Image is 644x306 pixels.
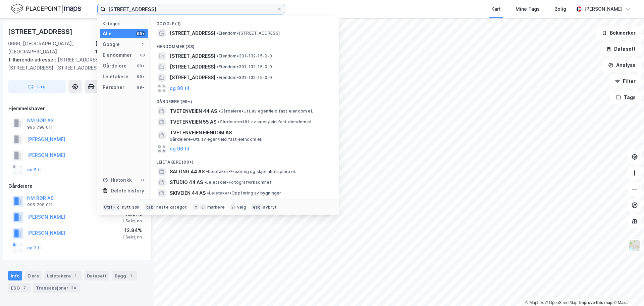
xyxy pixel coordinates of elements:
div: 996 798 011 [27,125,53,130]
span: Gårdeiere • Utl. av egen/leid fast eiendom el. [218,119,312,125]
div: Leietakere (99+) [151,154,339,166]
div: Ctrl + k [103,204,121,211]
div: Leietakere [44,271,82,280]
a: OpenStreetMap [545,300,578,305]
img: Z [628,239,641,252]
img: logo.f888ab2527a4732fd821a326f86c7f29.svg [11,3,81,15]
div: Bolig [554,5,566,13]
div: Google [103,40,120,48]
div: 7 [21,285,28,291]
div: tab [145,204,155,211]
div: 1 [127,272,134,279]
div: Kart [491,5,501,13]
div: neste kategori [156,205,188,210]
div: esc [252,204,262,211]
span: • [217,64,219,69]
span: [STREET_ADDRESS] [170,74,215,82]
span: Gårdeiere • Utl. av egen/leid fast eiendom el. [170,137,262,142]
span: TVETENVEIEN 44 AS [170,107,217,115]
div: [GEOGRAPHIC_DATA], 132/15 [95,40,146,56]
div: Google (1) [151,16,339,28]
div: Historikk [103,176,132,184]
span: Leietaker • Oppføring av bygninger [207,190,281,196]
input: Søk på adresse, matrikkel, gårdeiere, leietakere eller personer [106,4,277,14]
span: • [207,190,209,195]
span: SKIVEIEN 44 AS [170,189,206,197]
div: Hjemmelshaver [8,104,146,113]
div: Gårdeiere [8,182,146,190]
div: Gårdeiere (99+) [151,94,339,106]
div: avbryt [263,205,277,210]
span: • [217,53,219,58]
div: Eiere [25,271,42,280]
div: ESG [8,283,31,293]
span: Gårdeiere • Utl. av egen/leid fast eiendom el. [218,108,313,114]
div: 12.84% [122,226,142,234]
span: • [204,180,206,185]
div: Kontrollprogram for chat [610,274,644,306]
button: og 80 til [170,84,189,92]
span: • [206,169,208,174]
span: • [217,75,219,80]
div: Bygg [112,271,137,280]
span: [STREET_ADDRESS] [170,52,215,60]
div: 1 [72,272,79,279]
div: 83 [140,52,145,58]
div: 0 [140,177,145,183]
div: Personer [103,83,124,91]
div: [PERSON_NAME] [584,5,623,13]
div: [STREET_ADDRESS] [8,26,74,37]
div: nytt søk [122,205,140,210]
div: 99+ [136,85,145,90]
div: 99+ [136,63,145,69]
div: 0666, [GEOGRAPHIC_DATA], [GEOGRAPHIC_DATA] [8,40,95,56]
iframe: Chat Widget [610,274,644,306]
span: • [218,119,220,124]
div: 1 Seksjon [122,218,142,224]
div: 99+ [136,74,145,79]
div: velg [237,205,246,210]
span: SALONG 44 AS [170,168,205,176]
div: Gårdeiere [103,62,127,70]
span: • [217,31,219,36]
span: Tilhørende adresser: [8,57,58,62]
div: Kategori [103,21,148,26]
div: 24 [70,285,77,291]
div: Mine Tags [516,5,540,13]
span: Eiendom • [STREET_ADDRESS] [217,31,280,36]
span: Eiendom • 301-132-15-0-0 [217,64,272,70]
div: Eiendommer (83) [151,39,339,51]
div: Transaksjoner [33,283,80,293]
span: STUDIO 44 AS [170,178,203,186]
span: [STREET_ADDRESS] [170,63,215,71]
button: og 96 til [170,145,189,153]
div: [STREET_ADDRESS], [STREET_ADDRESS], [STREET_ADDRESS] [8,56,141,72]
button: Tags [610,91,641,104]
div: 1 Seksjon [122,234,142,240]
button: Bokmerker [596,26,641,40]
span: Eiendom • 301-132-15-0-0 [217,53,272,59]
div: Info [8,271,22,280]
div: Datasett [84,271,109,280]
span: [STREET_ADDRESS] [170,29,215,37]
button: Analyse [602,58,641,72]
span: TVETENVEIEN 55 AS [170,118,216,126]
a: Improve this map [579,300,612,305]
button: Tag [8,80,66,93]
button: Filter [609,75,641,88]
span: Leietaker • Frisering og skjønnhetspleie el. [206,169,296,174]
a: Mapbox [525,300,544,305]
div: markere [207,205,225,210]
div: 1 [140,42,145,47]
button: Datasett [600,42,641,56]
span: Leietaker • Fotografvirksomhet [204,180,272,185]
div: Eiendommer [103,51,132,59]
div: Alle [103,30,112,38]
div: Leietakere [103,73,128,81]
div: 99+ [136,31,145,36]
span: • [218,108,220,114]
div: Delete history [111,187,144,195]
span: Eiendom • 301-132-15-0-0 [217,75,272,80]
div: 996 798 011 [27,202,53,208]
span: TVETENVEIEN EIENDOM AS [170,129,331,137]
